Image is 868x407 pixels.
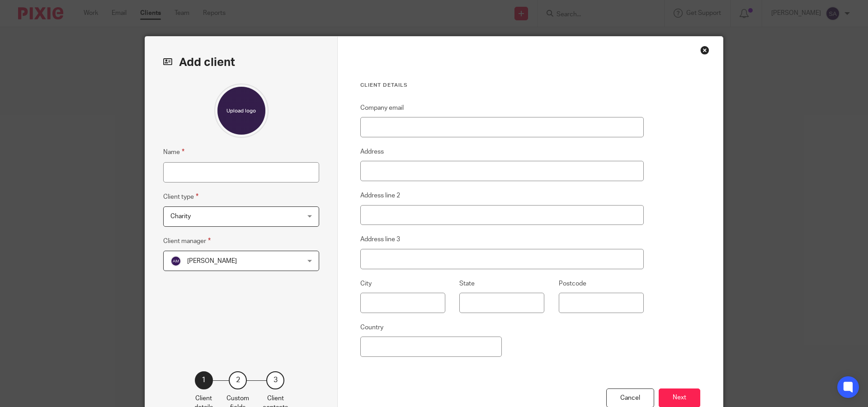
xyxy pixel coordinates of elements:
label: State [459,279,475,288]
div: Close this dialog window [700,46,709,55]
label: Client manager [163,236,211,246]
label: Address [360,147,384,156]
h3: Client details [360,82,644,89]
span: Charity [170,213,191,220]
div: 1 [195,371,213,389]
label: Country [360,323,383,332]
label: Company email [360,103,404,112]
img: svg%3E [170,256,181,267]
label: Address line 2 [360,191,400,200]
label: Name [163,147,184,157]
div: 2 [229,371,247,389]
span: [PERSON_NAME] [187,258,237,264]
label: Client type [163,192,198,202]
div: 3 [266,371,284,389]
label: City [360,279,372,288]
label: Address line 3 [360,235,400,244]
h2: Add client [163,55,319,70]
label: Postcode [559,279,586,288]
